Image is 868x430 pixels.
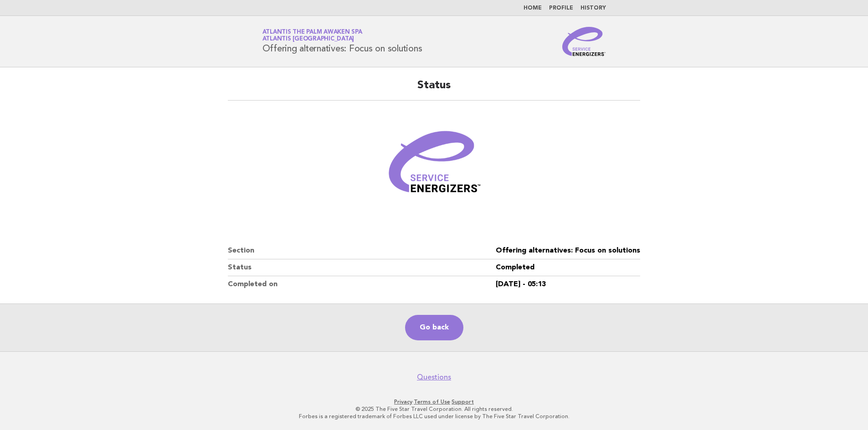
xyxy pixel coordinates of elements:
[417,373,451,382] a: Questions
[405,315,463,340] a: Go back
[380,111,489,221] img: Verified
[549,5,573,11] a: Profile
[562,27,606,56] img: Service Energizers
[155,413,713,420] p: Forbes is a registered trademark of Forbes LLC used under license by The Five Star Travel Corpora...
[496,276,640,293] dd: [DATE] - 05:13
[580,5,606,11] a: History
[228,78,640,101] h2: Status
[496,243,640,259] dd: Offering alternatives: Focus on solutions
[228,243,496,259] dt: Section
[155,398,713,405] p: · ·
[262,30,422,53] h1: Offering alternatives: Focus on solutions
[394,399,412,405] a: Privacy
[228,259,496,276] dt: Status
[155,405,713,413] p: © 2025 The Five Star Travel Corporation. All rights reserved.
[262,36,354,42] span: Atlantis [GEOGRAPHIC_DATA]
[524,5,542,11] a: Home
[414,399,450,405] a: Terms of Use
[496,259,640,276] dd: Completed
[262,29,362,42] a: Atlantis The Palm Awaken SpaAtlantis [GEOGRAPHIC_DATA]
[452,399,474,405] a: Support
[228,276,496,293] dt: Completed on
